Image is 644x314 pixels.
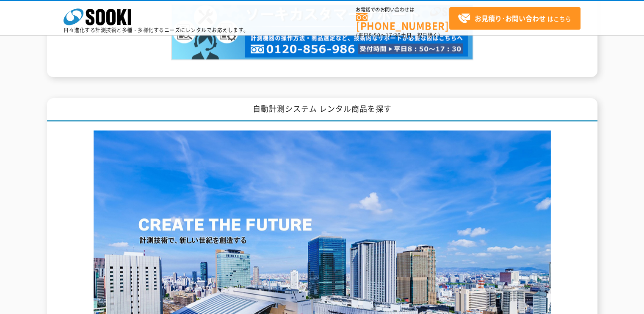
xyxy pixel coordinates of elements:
[369,31,381,39] span: 8:50
[64,28,249,33] p: 日々進化する計測技術と多種・多様化するニーズにレンタルでお応えします。
[449,7,580,30] a: お見積り･お問い合わせはこちら
[47,98,597,121] h1: 自動計測システム レンタル商品を探す
[475,13,546,23] strong: お見積り･お問い合わせ
[356,7,449,12] span: お電話でのお問い合わせは
[458,12,571,25] span: はこちら
[356,13,449,30] a: [PHONE_NUMBER]
[386,31,401,39] span: 17:30
[356,31,440,39] span: (平日 ～ 土日、祝日除く)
